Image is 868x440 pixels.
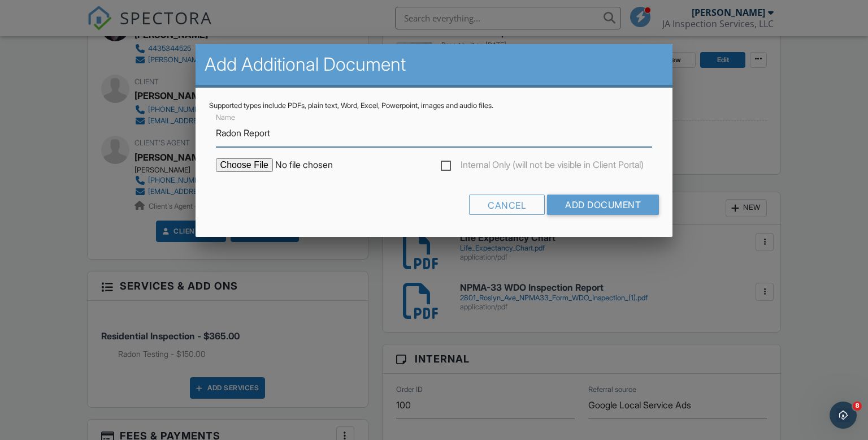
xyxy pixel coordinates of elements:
label: Internal Only (will not be visible in Client Portal) [441,159,644,174]
label: Name [216,113,235,123]
iframe: Intercom live chat [830,402,857,429]
span: 8 [853,402,862,411]
input: Add Document [547,195,659,215]
h2: Add Additional Document [205,53,664,76]
div: Supported types include PDFs, plain text, Word, Excel, Powerpoint, images and audio files. [209,101,659,110]
div: Cancel [469,195,545,215]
